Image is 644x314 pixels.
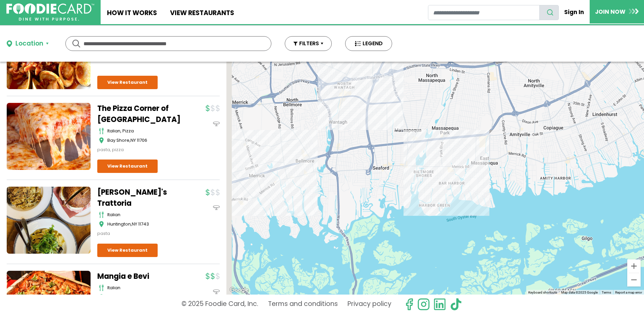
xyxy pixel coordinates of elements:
div: italian [107,211,181,218]
div: , [107,221,181,228]
p: © 2025 Foodie Card, Inc. [181,298,258,311]
div: Location [15,39,43,49]
img: map_icon.svg [99,137,104,144]
span: NY [132,221,137,227]
img: Google [228,286,250,295]
input: restaurant search [428,5,540,20]
a: Terms [602,291,611,294]
svg: check us out on facebook [403,298,416,311]
img: tiktok.svg [449,298,462,311]
a: Privacy policy [347,298,391,311]
img: dinein_icon.svg [213,121,220,127]
img: linkedin.svg [433,298,446,311]
img: cutlery_icon.svg [99,211,104,218]
div: pasta [97,230,181,237]
span: NY [155,294,161,300]
img: cutlery_icon.svg [99,128,104,134]
a: Report a map error [615,291,642,294]
a: Sign In [559,5,590,19]
a: Mangia e Bevi [97,271,181,282]
button: FILTERS [285,36,332,51]
span: 11762 [162,294,172,300]
button: Zoom out [627,273,641,287]
a: The Pizza Corner of [GEOGRAPHIC_DATA] [97,103,181,125]
a: View Restaurant [97,244,158,257]
span: 11743 [138,221,149,227]
img: dinein_icon.svg [213,204,220,211]
div: italian [107,285,181,291]
span: NY [130,137,136,143]
a: View Restaurant [97,76,158,89]
a: [PERSON_NAME]'s Trattoria [97,187,181,209]
div: , [107,294,181,301]
span: Map data ©2025 Google [561,291,598,294]
div: pasta, pizza [97,146,181,153]
span: [GEOGRAPHIC_DATA] [107,294,154,300]
img: map_icon.svg [99,294,104,301]
div: italian, pizza [107,128,181,134]
button: search [539,5,559,20]
img: FoodieCard; Eat, Drink, Save, Donate [6,3,94,21]
img: cutlery_icon.svg [99,285,104,291]
button: LEGEND [345,36,392,51]
img: map_icon.svg [99,221,104,228]
span: Bay Shore [107,137,129,143]
button: Zoom in [627,259,641,273]
img: dinein_icon.svg [213,289,220,295]
button: Location [7,39,49,49]
span: Huntington [107,221,131,227]
a: Open this area in Google Maps (opens a new window) [228,286,250,295]
span: 11706 [137,137,147,143]
a: View Restaurant [97,160,158,173]
a: Terms and conditions [268,298,338,311]
div: , [107,137,181,144]
button: Keyboard shortcuts [528,290,557,295]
